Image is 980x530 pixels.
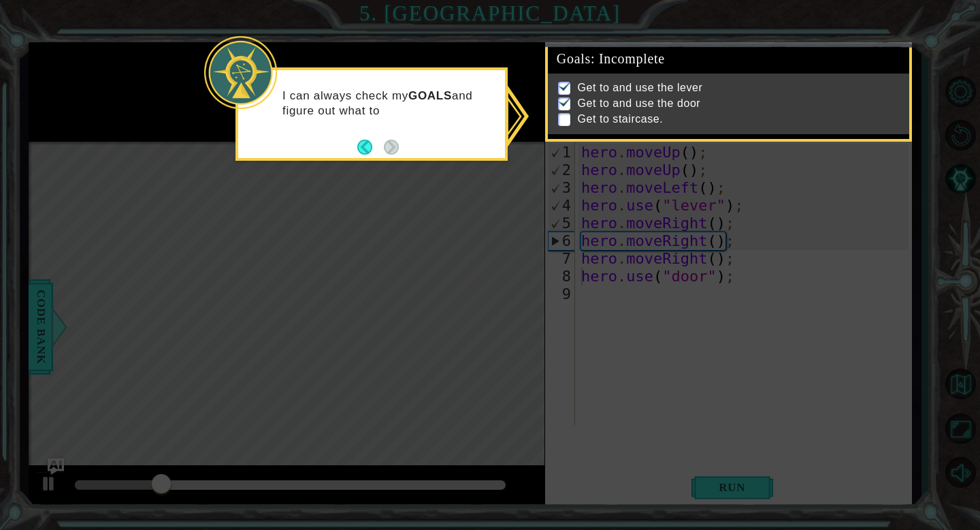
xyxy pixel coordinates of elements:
button: Back [357,140,384,155]
span: Goals [557,50,665,67]
button: Next [384,140,399,155]
img: Check mark for checkbox [558,80,572,91]
strong: GOALS [408,89,452,102]
img: Check mark for checkbox [558,96,572,107]
p: Get to staircase. [577,112,663,127]
span: : Incomplete [591,51,665,66]
p: Get to and use the door [577,96,700,111]
p: Get to and use the lever [577,80,702,95]
p: I can always check my and figure out what to [282,89,495,119]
